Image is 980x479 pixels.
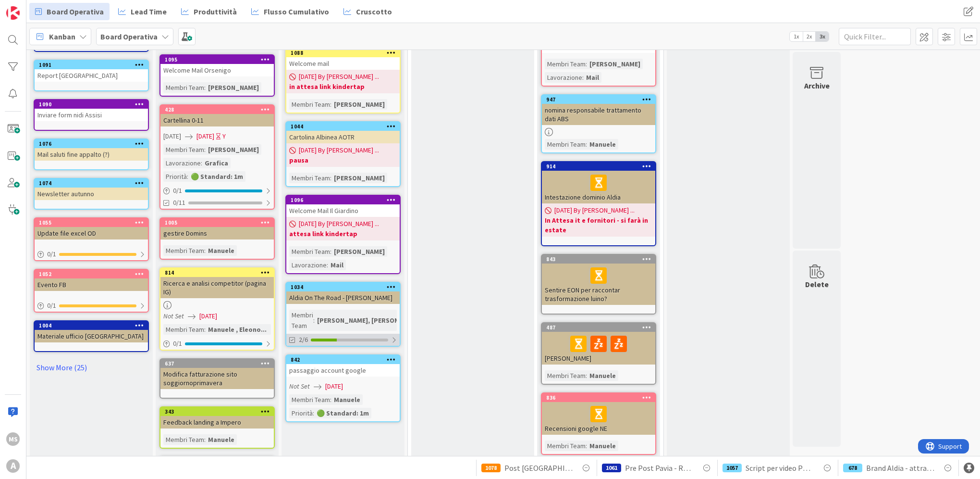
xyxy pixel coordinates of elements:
[159,104,275,210] a: 428Cartellina 0-11[DATE][DATE]YMembri Team:[PERSON_NAME]Lavorazione:GraficaPriorità:🟢 Standard: 1...
[541,31,656,87] a: Welcome mailMembri Team:[PERSON_NAME]Lavorazione:Mail
[587,370,618,381] div: Manuele
[291,356,400,363] div: 842
[542,402,655,435] div: Recensioni google NE
[35,100,148,109] div: 1090
[159,267,275,351] a: 814Ricerca e analisi competitor (pagina IG)Not Set[DATE]Membri Team:Manuele , Eleono...0/1
[839,28,911,45] input: Quick Filter...
[204,434,206,445] span: :
[47,249,56,259] span: 0 / 1
[286,291,400,304] div: Aldia On The Road - [PERSON_NAME]
[165,219,274,226] div: 1005
[163,312,184,320] i: Not Set
[202,158,231,168] div: Grafica
[160,185,274,197] div: 0/1
[289,260,327,270] div: Lavorazione
[542,255,655,305] div: 843Sentire EON per raccontar trasformazione luino?
[338,3,398,20] a: Cruscotto
[286,364,400,377] div: passaggio account google
[542,323,655,365] div: 487[PERSON_NAME]
[286,283,400,291] div: 1034
[542,393,655,435] div: 836Recensioni google NE
[6,459,20,473] div: A
[20,1,44,13] span: Support
[163,144,204,155] div: Membri Team
[160,105,274,114] div: 428
[204,324,206,335] span: :
[289,155,397,165] b: pausa
[245,3,335,20] a: Flusso Cumulativo
[790,32,803,41] span: 1x
[29,3,110,20] a: Board Operativa
[542,171,655,203] div: Intestazione dominio Aldia
[160,407,274,429] div: 343Feedback landing a Impero
[206,245,237,256] div: Manuele
[286,122,400,143] div: 1044Cartolina Albinea AOTR
[201,158,202,168] span: :
[723,464,742,472] div: 1057
[160,268,274,298] div: 814Ricerca e analisi competitor (pagina IG)
[286,131,400,143] div: Cartolina Albinea AOTR
[160,227,274,239] div: gestire Domins
[35,218,148,227] div: 1055
[805,278,829,290] div: Delete
[504,462,573,474] span: Post [GEOGRAPHIC_DATA] - [DATE]
[35,270,148,278] div: 1052
[222,131,226,141] div: Y
[286,57,400,70] div: Welcome mail
[356,6,392,17] span: Cruscotto
[803,32,816,41] span: 2x
[587,59,643,69] div: [PERSON_NAME]
[173,198,185,208] span: 0/11
[206,324,269,335] div: Manuele , Eleono...
[545,441,586,451] div: Membri Team
[39,101,148,108] div: 1090
[196,131,214,141] span: [DATE]
[286,196,400,217] div: 1096Welcome Mail Il Giardino
[187,171,188,182] span: :
[39,322,148,329] div: 1004
[625,462,693,474] span: Pre Post Pavia - Re Artù! FINE AGOSTO
[188,171,245,182] div: 🟢 Standard: 1m
[160,359,274,368] div: 637
[542,104,655,125] div: nomina responsabile trattamento dati ABS
[541,392,656,455] a: 836Recensioni google NEMembri Team:Manuele
[286,355,400,377] div: 842passaggio account google
[554,205,635,215] span: [DATE] By [PERSON_NAME] ...
[165,269,274,276] div: 814
[35,61,148,82] div: 1091Report [GEOGRAPHIC_DATA]
[34,60,149,91] a: 1091Report [GEOGRAPHIC_DATA]
[541,161,656,246] a: 914Intestazione dominio Aldia[DATE] By [PERSON_NAME] ...In Attesa it e fornitori - si farà in estate
[542,255,655,264] div: 843
[199,311,217,321] span: [DATE]
[843,464,862,472] div: 678
[35,321,148,342] div: 1004Materiale ufficio [GEOGRAPHIC_DATA]
[315,315,425,326] div: [PERSON_NAME], [PERSON_NAME]
[39,219,148,226] div: 1055
[204,82,206,93] span: :
[542,162,655,203] div: 914Intestazione dominio Aldia
[160,64,274,76] div: Welcome Mail Orsenigo
[285,354,401,422] a: 842passaggio account googleNot Set[DATE]Membri Team:ManuelePriorità:🟢 Standard: 1m
[331,394,363,405] div: Manuele
[159,406,275,449] a: 343Feedback landing a ImperoMembri Team:Manuele
[173,186,182,196] span: 0 / 1
[299,145,379,155] span: [DATE] By [PERSON_NAME] ...
[206,434,237,445] div: Manuele
[160,268,274,277] div: 814
[542,162,655,171] div: 914
[330,173,331,183] span: :
[542,95,655,104] div: 947
[286,283,400,304] div: 1034Aldia On The Road - [PERSON_NAME]
[291,197,400,203] div: 1096
[586,370,587,381] span: :
[159,54,275,97] a: 1095Welcome Mail OrsenigoMembri Team:[PERSON_NAME]
[34,217,149,261] a: 1055Update file excel OD0/1
[194,6,237,17] span: Produttività
[285,48,401,113] a: 1088Welcome mail[DATE] By [PERSON_NAME] ...in attesa link kindertapMembri Team:[PERSON_NAME]
[325,381,343,391] span: [DATE]
[160,114,274,126] div: Cartellina 0-11
[35,188,148,200] div: Newsletter autunno
[165,408,274,415] div: 343
[545,72,582,83] div: Lavorazione
[160,416,274,429] div: Feedback landing a Impero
